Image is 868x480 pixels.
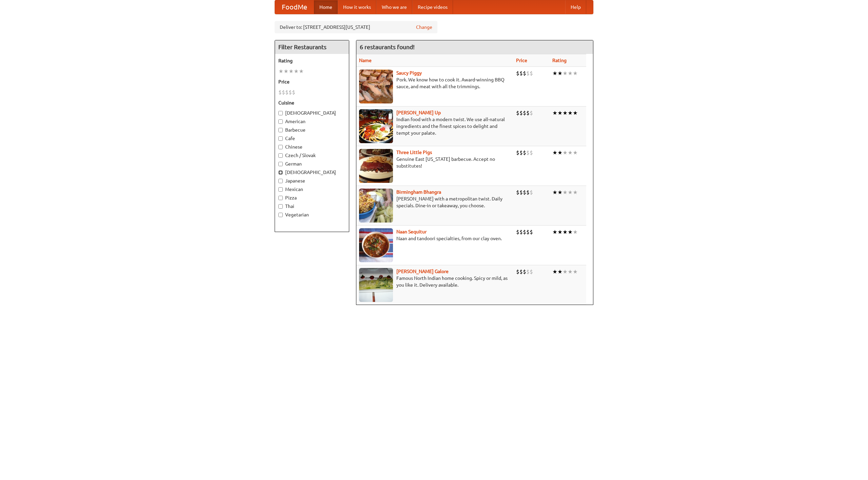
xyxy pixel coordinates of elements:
[563,70,568,77] li: ★
[396,189,441,195] a: Birmingham Bhangra
[557,189,563,196] li: ★
[563,149,568,156] li: ★
[278,187,283,192] input: Mexican
[526,189,530,196] li: $
[526,149,530,156] li: $
[412,0,453,14] a: Recipe videos
[519,228,523,236] li: $
[289,68,294,75] li: ★
[278,89,282,96] li: $
[573,70,578,77] li: ★
[278,169,346,176] label: [DEMOGRAPHIC_DATA]
[360,44,415,50] ng-pluralize: 6 restaurants found!
[359,70,393,103] img: saucy.jpg
[359,189,393,223] img: bhangra.jpg
[563,268,568,275] li: ★
[519,149,523,156] li: $
[292,89,295,96] li: $
[519,109,523,117] li: $
[278,111,283,115] input: [DEMOGRAPHIC_DATA]
[530,149,533,156] li: $
[396,150,432,155] a: Three Little Pigs
[519,70,523,77] li: $
[359,76,511,90] p: Pork. We know how to cook it. Award-winning BBQ sauce, and meat with all the trimmings.
[278,152,346,159] label: Czech / Slovak
[557,268,563,275] li: ★
[568,189,573,196] li: ★
[516,268,519,275] li: $
[523,268,526,275] li: $
[557,109,563,117] li: ★
[278,211,346,218] label: Vegetarian
[376,0,412,14] a: Who we are
[519,268,523,275] li: $
[359,228,393,262] img: naansequitur.jpg
[563,109,568,117] li: ★
[299,68,304,75] li: ★
[516,58,527,63] a: Price
[568,70,573,77] li: ★
[278,179,283,183] input: Japanese
[552,189,557,196] li: ★
[278,177,346,184] label: Japanese
[278,99,346,106] h5: Cuisine
[359,195,511,209] p: [PERSON_NAME] with a metropolitan twist. Daily specials. Dine-in or takeaway, you choose.
[530,268,533,275] li: $
[359,58,372,63] a: Name
[552,228,557,236] li: ★
[526,70,530,77] li: $
[523,189,526,196] li: $
[557,70,563,77] li: ★
[278,119,283,124] input: American
[289,89,292,96] li: $
[285,89,289,96] li: $
[552,70,557,77] li: ★
[275,21,437,33] div: Deliver to: [STREET_ADDRESS][US_STATE]
[573,189,578,196] li: ★
[552,58,567,63] a: Rating
[552,268,557,275] li: ★
[552,149,557,156] li: ★
[516,70,519,77] li: $
[278,153,283,158] input: Czech / Slovak
[278,118,346,125] label: American
[523,70,526,77] li: $
[314,0,338,14] a: Home
[565,0,586,14] a: Help
[278,204,283,209] input: Thai
[552,109,557,117] li: ★
[523,149,526,156] li: $
[519,189,523,196] li: $
[568,109,573,117] li: ★
[359,268,393,302] img: currygalore.jpg
[568,268,573,275] li: ★
[396,229,427,234] a: Naan Sequitur
[278,160,346,167] label: German
[396,269,449,274] a: [PERSON_NAME] Galore
[278,203,346,210] label: Thai
[278,170,283,175] input: [DEMOGRAPHIC_DATA]
[573,268,578,275] li: ★
[278,110,346,116] label: [DEMOGRAPHIC_DATA]
[278,196,283,200] input: Pizza
[573,109,578,117] li: ★
[516,228,519,236] li: $
[516,109,519,117] li: $
[278,194,346,201] label: Pizza
[278,136,283,141] input: Cafe
[278,213,283,217] input: Vegetarian
[278,128,283,132] input: Barbecue
[359,156,511,169] p: Genuine East [US_STATE] barbecue. Accept no substitutes!
[516,189,519,196] li: $
[526,109,530,117] li: $
[359,109,393,143] img: curryup.jpg
[359,275,511,288] p: Famous North Indian home cooking. Spicy or mild, as you like it. Delivery available.
[523,109,526,117] li: $
[573,149,578,156] li: ★
[278,162,283,166] input: German
[396,70,422,76] b: Saucy Piggy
